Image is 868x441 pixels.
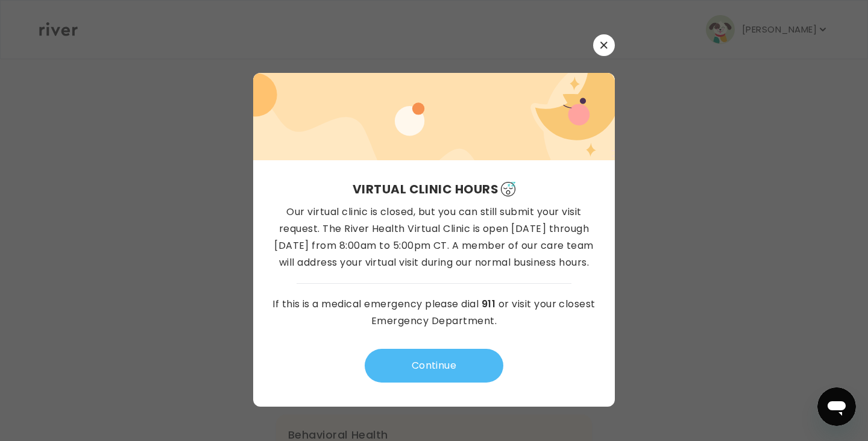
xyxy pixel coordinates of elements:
[365,349,503,383] button: Continue
[272,296,596,330] p: If this is a medical emergency please dial or visit your closest Emergency Department.
[482,297,495,311] a: 911
[272,204,596,271] p: Our virtual clinic is closed, but you can still submit your visit request. The River Health Virtu...
[817,387,856,426] iframe: Button to launch messaging window
[353,180,516,199] h3: Virtual Clinic Hours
